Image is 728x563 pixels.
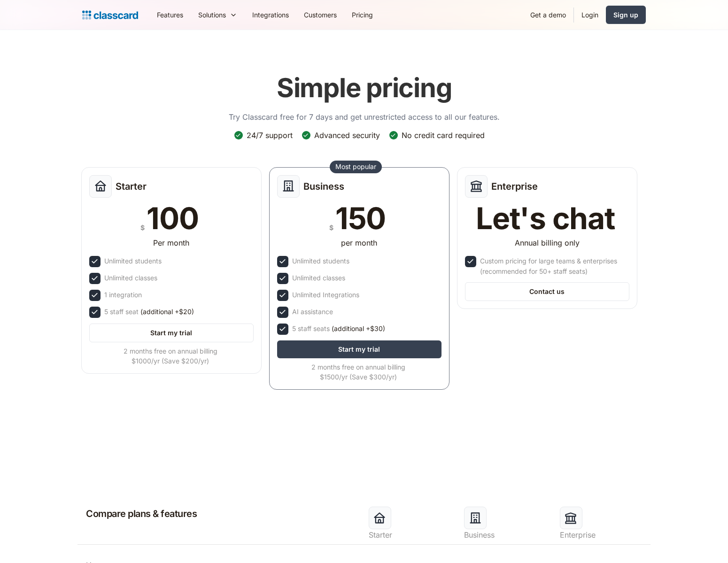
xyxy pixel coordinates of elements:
[104,307,194,317] div: 5 staff seat
[613,10,638,20] div: Sign up
[292,256,349,266] div: Unlimited students
[229,111,500,123] p: Try Classcard free for 7 days and get unrestricted access to all our features.
[523,4,573,25] a: Get a demo
[149,4,191,25] a: Features
[89,324,254,342] a: Start my trial
[341,237,377,248] div: per month
[245,4,296,25] a: Integrations
[332,324,385,334] span: (additional +$30)
[82,507,197,521] h2: Compare plans & features
[296,4,344,25] a: Customers
[335,162,376,171] div: Most popular
[574,4,606,25] a: Login
[560,529,646,540] div: Enterprise
[303,181,344,192] h2: Business
[292,324,385,334] div: 5 staff seats
[491,181,538,192] h2: Enterprise
[515,237,580,248] div: Annual billing only
[314,130,380,140] div: Advanced security
[292,307,333,317] div: AI assistance
[329,222,333,233] div: $
[465,282,629,301] a: Contact us
[277,362,440,382] div: 2 months free on annual billing $1500/yr (Save $300/yr)
[292,290,359,300] div: Unlimited Integrations
[277,72,452,104] h1: Simple pricing
[104,256,162,266] div: Unlimited students
[335,203,386,233] div: 150
[104,273,157,283] div: Unlimited classes
[402,130,485,140] div: No credit card required
[247,130,293,140] div: 24/7 support
[344,4,380,25] a: Pricing
[191,4,245,25] div: Solutions
[89,346,252,366] div: 2 months free on annual billing $1000/yr (Save $200/yr)
[476,203,615,233] div: Let's chat
[369,529,455,540] div: Starter
[464,529,550,540] div: Business
[198,10,226,20] div: Solutions
[480,256,627,277] div: Custom pricing for large teams & enterprises (recommended for 50+ staff seats)
[292,273,345,283] div: Unlimited classes
[82,8,138,22] a: home
[104,290,142,300] div: 1 integration
[153,237,189,248] div: Per month
[606,6,646,24] a: Sign up
[140,307,194,317] span: (additional +$20)
[116,181,147,192] h2: Starter
[140,222,145,233] div: $
[147,203,198,233] div: 100
[277,340,441,358] a: Start my trial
